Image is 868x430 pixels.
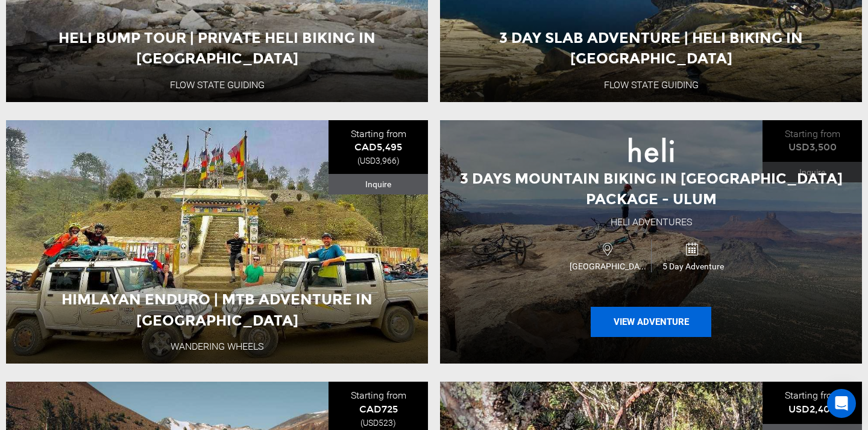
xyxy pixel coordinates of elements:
[460,170,843,208] span: 3 Days Mountain Biking in [GEOGRAPHIC_DATA] Package - Ulum
[611,216,692,229] div: Heli Adventures
[591,307,711,337] button: View Adventure
[652,260,735,272] span: 5 Day Adventure
[567,260,651,272] span: [GEOGRAPHIC_DATA]
[629,138,674,162] img: images
[827,389,856,418] div: Open Intercom Messenger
